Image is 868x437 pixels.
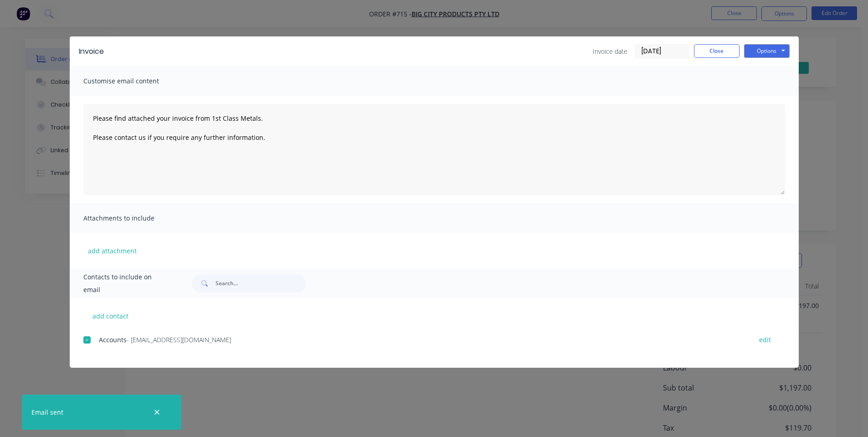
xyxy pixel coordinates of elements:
[694,44,740,58] button: Close
[83,244,141,257] button: add attachment
[83,309,138,323] button: add contact
[754,334,776,346] button: edit
[79,46,104,57] div: Invoice
[83,75,184,87] span: Customise email content
[744,44,790,58] button: Options
[83,212,184,225] span: Attachments to include
[127,335,231,344] span: - [EMAIL_ADDRESS][DOMAIN_NAME]
[83,271,169,296] span: Contacts to include on email
[31,407,63,417] div: Email sent
[83,104,785,195] textarea: Please find attached your invoice from 1st Class Metals. Please contact us if you require any fur...
[593,46,627,56] span: Invoice date
[99,335,127,344] span: Accounts
[216,274,306,293] input: Search...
